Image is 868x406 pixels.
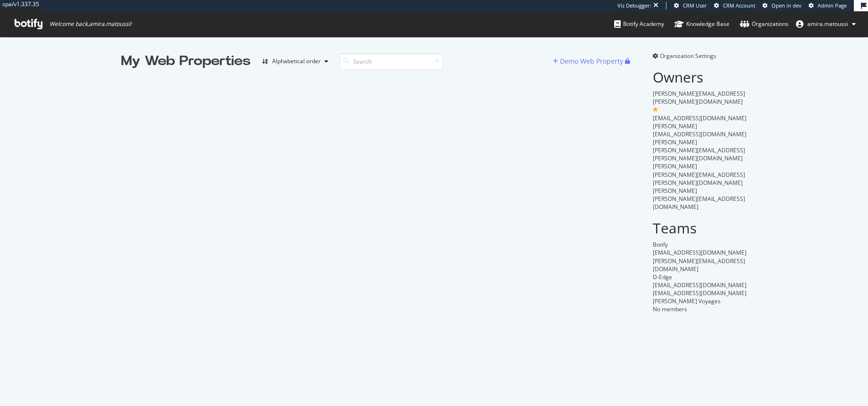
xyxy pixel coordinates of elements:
[771,2,802,9] span: Open in dev
[653,90,745,106] span: [PERSON_NAME][EMAIL_ADDRESS][PERSON_NAME][DOMAIN_NAME]
[653,114,746,130] span: [EMAIL_ADDRESS][DOMAIN_NAME][PERSON_NAME]
[653,69,747,85] h2: Owners
[49,20,131,28] span: Welcome back, amira.matoussi !
[674,11,730,37] a: Knowledge Base
[788,17,863,32] button: amira.matoussi
[653,220,747,236] h2: Teams
[340,53,443,70] input: Search
[653,171,745,195] span: [PERSON_NAME][EMAIL_ADDRESS][PERSON_NAME][DOMAIN_NAME][PERSON_NAME]
[653,297,747,305] div: [PERSON_NAME] Voyages
[714,2,755,9] a: CRM Account
[614,11,664,37] a: Botify Academy
[653,273,747,281] div: D-Edge
[617,2,651,9] div: Viz Debugger:
[653,249,746,257] span: [EMAIL_ADDRESS][DOMAIN_NAME]
[740,11,788,37] a: Organizations
[674,2,707,9] a: CRM User
[258,54,332,69] button: Alphabetical order
[553,54,625,69] button: Demo Web Property
[272,58,321,64] div: Alphabetical order
[653,305,747,313] div: No members
[653,281,746,289] span: [EMAIL_ADDRESS][DOMAIN_NAME]
[674,19,730,29] div: Knowledge Base
[809,2,847,9] a: Admin Page
[653,146,745,170] span: [PERSON_NAME][EMAIL_ADDRESS][PERSON_NAME][DOMAIN_NAME][PERSON_NAME]
[763,2,802,9] a: Open in dev
[653,240,747,249] div: Botify
[653,195,745,211] span: [PERSON_NAME][EMAIL_ADDRESS][DOMAIN_NAME]
[614,19,664,29] div: Botify Academy
[653,289,746,297] span: [EMAIL_ADDRESS][DOMAIN_NAME]
[740,19,788,29] div: Organizations
[723,2,755,9] span: CRM Account
[560,57,623,66] div: Demo Web Property
[818,2,847,9] span: Admin Page
[683,2,707,9] span: CRM User
[553,57,625,65] a: Demo Web Property
[660,52,716,60] span: Organization Settings
[653,257,745,273] span: [PERSON_NAME][EMAIL_ADDRESS][DOMAIN_NAME]
[807,20,848,28] span: amira.matoussi
[653,130,746,146] span: [EMAIL_ADDRESS][DOMAIN_NAME][PERSON_NAME]
[121,52,251,71] div: My Web Properties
